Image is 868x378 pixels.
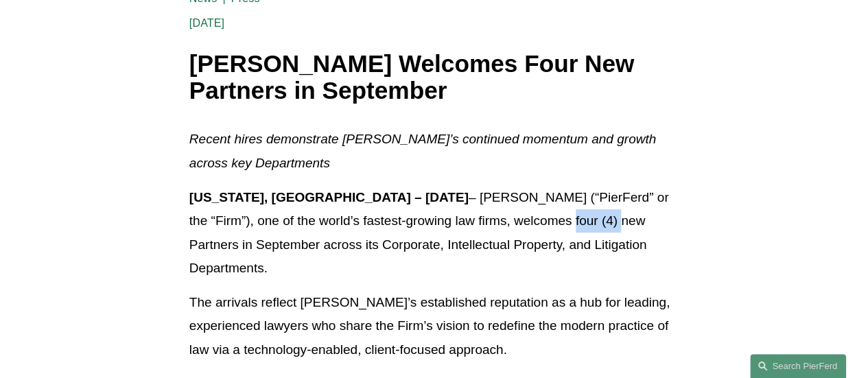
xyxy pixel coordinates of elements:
[189,190,469,204] strong: [US_STATE], [GEOGRAPHIC_DATA] – [DATE]
[189,51,679,104] h1: [PERSON_NAME] Welcomes Four New Partners in September
[189,132,660,169] em: Recent hires demonstrate [PERSON_NAME]’s continued momentum and growth across key Departments
[750,354,846,378] a: Search this site
[189,291,679,362] p: The arrivals reflect [PERSON_NAME]’s established reputation as a hub for leading, experienced law...
[189,17,224,29] span: [DATE]
[189,186,679,280] p: – [PERSON_NAME] (“PierFerd” or the “Firm”), one of the world’s fastest-growing law firms, welcome...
